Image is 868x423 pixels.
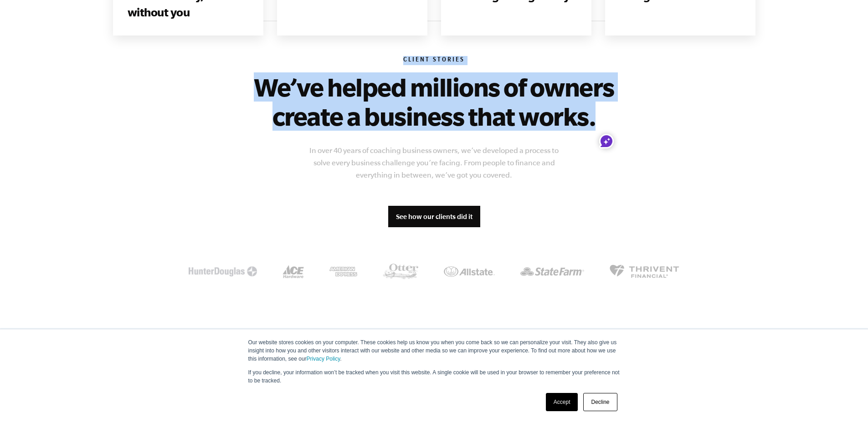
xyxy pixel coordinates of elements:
[248,368,620,385] p: If you decline, your information won’t be tracked when you visit this website. A single cookie wi...
[248,338,620,363] p: Our website stores cookies on your computer. These cookies help us know you when you come back so...
[189,266,257,276] img: McDonalds Logo
[444,266,495,277] img: Allstate Logo
[157,56,711,65] h6: Client Stories
[329,267,357,276] img: American Express Logo
[282,265,304,278] img: Ace Harware Logo
[383,264,418,279] img: OtterBox Logo
[307,356,340,362] a: Privacy Policy
[240,72,628,131] h2: We’ve helped millions of owners create a business that works.
[583,393,617,411] a: Decline
[520,267,584,276] img: State Farm Logo
[388,206,480,228] a: See how our clients did it
[302,144,566,181] p: In over 40 years of coaching business owners, we’ve developed a process to solve every business c...
[610,265,679,278] img: Thrivent Financial Logo
[546,393,578,411] a: Accept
